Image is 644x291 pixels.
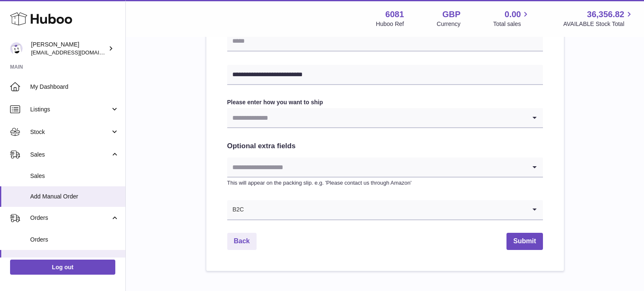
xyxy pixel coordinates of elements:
[30,83,119,91] span: My Dashboard
[376,20,404,28] div: Huboo Ref
[563,20,634,28] span: AVAILABLE Stock Total
[227,200,244,219] span: B2C
[10,42,23,55] img: hello@pogsheadphones.com
[30,214,110,222] span: Orders
[244,200,526,219] input: Search for option
[30,151,110,159] span: Sales
[506,233,543,250] button: Submit
[493,9,530,28] a: 0.00 Total sales
[227,157,526,177] input: Search for option
[31,49,123,56] span: [EMAIL_ADDRESS][DOMAIN_NAME]
[10,260,115,275] a: Log out
[442,9,460,20] strong: GBP
[227,179,543,187] p: This will appear on the packing slip. e.g. 'Please contact us through Amazon'
[227,108,543,128] div: Search for option
[30,172,119,180] span: Sales
[227,200,543,220] div: Search for option
[385,9,404,20] strong: 6081
[30,128,110,136] span: Stock
[227,98,543,106] label: Please enter how you want to ship
[227,108,526,127] input: Search for option
[30,106,110,113] span: Listings
[227,157,543,178] div: Search for option
[587,9,624,20] span: 36,356.82
[493,20,530,28] span: Total sales
[30,236,119,244] span: Orders
[505,9,521,20] span: 0.00
[30,256,119,264] span: Add Manual Order
[227,142,543,151] h2: Optional extra fields
[563,9,634,28] a: 36,356.82 AVAILABLE Stock Total
[31,41,106,57] div: [PERSON_NAME]
[227,233,257,250] a: Back
[30,193,119,201] span: Add Manual Order
[437,20,461,28] div: Currency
